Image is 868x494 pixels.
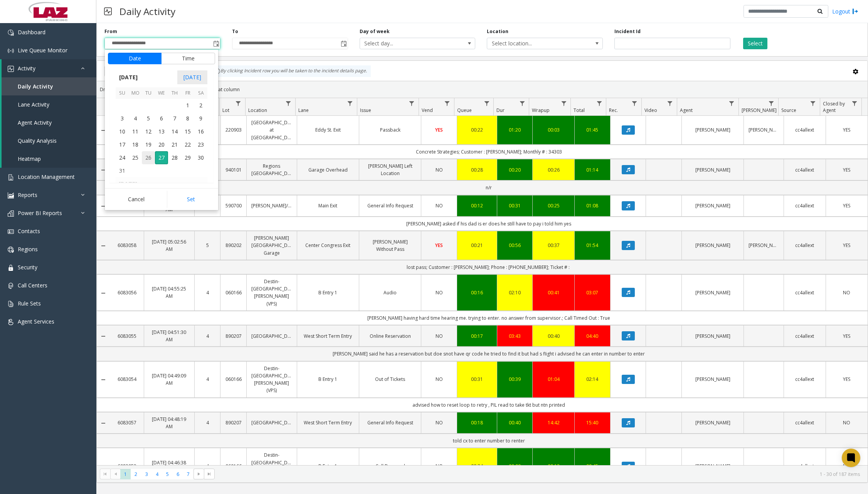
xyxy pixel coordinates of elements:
[8,265,14,271] img: 'icon'
[743,38,767,49] button: Select
[18,47,67,54] span: Live Queue Monitor
[142,112,155,125] td: Tuesday, August 5, 2025
[167,191,215,208] button: Set
[115,419,139,426] a: 6083057
[435,127,443,133] span: YES
[129,151,142,164] span: 25
[614,28,641,35] label: Incident Id
[97,333,110,339] a: Collapse Details
[116,72,141,83] span: [DATE]
[251,365,292,394] a: Destin-[GEOGRAPHIC_DATA][PERSON_NAME] (VPS)
[97,243,110,249] a: Collapse Details
[462,289,492,296] div: 00:16
[502,332,528,340] div: 03:43
[686,376,739,383] a: [PERSON_NAME]
[199,419,216,426] a: 4
[364,419,416,426] a: General Info Request
[194,125,207,138] td: Saturday, August 16, 2025
[426,376,452,383] a: NO
[686,289,739,296] a: [PERSON_NAME]
[108,53,161,64] button: Date tab
[843,167,850,173] span: YES
[345,98,355,108] a: Lane Filter Menu
[2,77,96,95] a: Daily Activity
[843,333,850,339] span: YES
[181,112,194,125] span: 8
[155,112,168,125] td: Wednesday, August 6, 2025
[462,332,492,340] a: 00:17
[181,125,194,138] span: 15
[462,376,492,383] a: 00:31
[18,264,37,271] span: Security
[194,151,207,164] td: Saturday, August 30, 2025
[831,289,863,296] a: NO
[251,162,292,177] a: Regions [GEOGRAPHIC_DATA]
[18,300,41,307] span: Rule Sets
[360,28,390,35] label: Day of week
[537,126,570,134] a: 00:03
[462,166,492,174] div: 00:28
[129,125,142,138] td: Monday, August 11, 2025
[110,180,868,195] td: n/r
[168,112,181,125] td: Thursday, August 7, 2025
[104,28,117,35] label: From
[2,95,96,113] a: Lane Activity
[537,289,570,296] div: 00:41
[116,125,129,138] td: Sunday, August 10, 2025
[97,377,110,383] a: Collapse Details
[579,332,606,340] a: 04:40
[502,202,528,209] a: 00:31
[97,127,110,134] a: Collapse Details
[18,83,53,90] span: Daily Activity
[155,138,168,151] td: Wednesday, August 20, 2025
[302,332,354,340] a: West Short Term Entry
[194,99,207,112] span: 2
[749,242,779,249] a: [PERSON_NAME]
[537,242,570,249] div: 00:37
[149,416,190,430] a: [DATE] 04:48:19 AM
[18,318,54,325] span: Agent Services
[142,125,155,138] td: Tuesday, August 12, 2025
[129,138,142,151] td: Monday, August 18, 2025
[502,126,528,134] div: 01:20
[579,126,606,134] a: 01:45
[110,398,868,412] td: advised how to reset loop to retry , PIL read to take tkt but ntn printed
[462,202,492,209] a: 00:12
[2,59,96,77] a: Activity
[843,202,850,209] span: YES
[517,98,527,108] a: Dur Filter Menu
[537,332,570,340] a: 00:40
[155,138,168,151] span: 20
[115,289,139,296] a: 6083056
[18,65,35,72] span: Activity
[364,202,416,209] a: General Info Request
[18,173,75,180] span: Location Management
[142,151,155,164] span: 26
[225,166,242,174] a: 940101
[149,329,190,343] a: [DATE] 04:51:30 AM
[116,151,129,164] td: Sunday, August 24, 2025
[831,126,863,134] a: YES
[194,138,207,151] span: 23
[436,289,443,296] span: NO
[194,112,207,125] span: 9
[426,332,452,340] a: NO
[251,119,292,141] a: [GEOGRAPHIC_DATA] at [GEOGRAPHIC_DATA]
[302,166,354,174] a: Garage Overhead
[161,53,215,64] button: Time tab
[436,333,443,339] span: NO
[537,376,570,383] div: 01:04
[251,332,292,340] a: [GEOGRAPHIC_DATA]
[462,419,492,426] a: 00:18
[426,202,452,209] a: NO
[537,419,570,426] a: 14:42
[502,242,528,249] div: 00:56
[665,98,675,108] a: Video Filter Menu
[579,419,606,426] a: 15:40
[2,132,96,150] a: Quality Analysis
[181,125,194,138] td: Friday, August 15, 2025
[426,166,452,174] a: NO
[629,98,640,108] a: Rec. Filter Menu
